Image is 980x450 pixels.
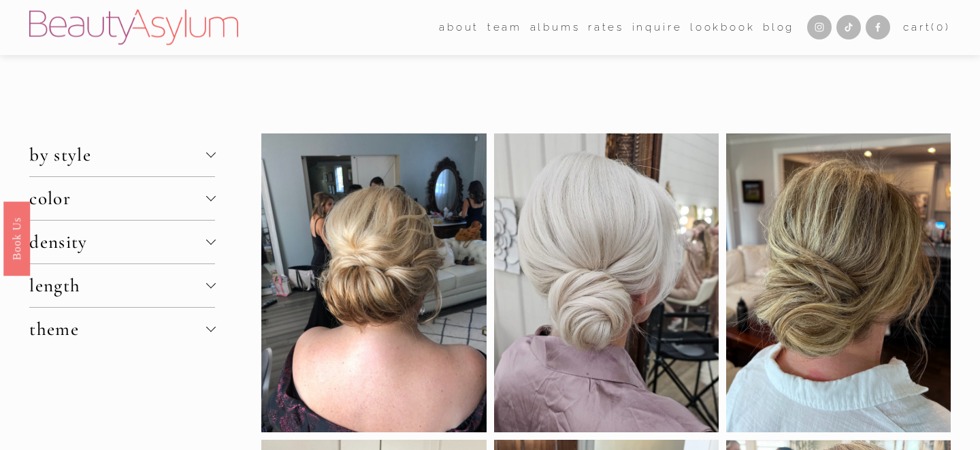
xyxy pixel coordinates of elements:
span: color [29,187,206,210]
span: theme [29,318,206,340]
a: Book Us [3,201,30,275]
button: theme [29,308,215,351]
img: Beauty Asylum | Bridal Hair &amp; Makeup Charlotte &amp; Atlanta [29,10,238,45]
span: about [439,18,479,37]
a: Lookbook [690,17,755,38]
button: length [29,264,215,307]
button: by style [29,133,215,176]
span: length [29,274,206,297]
span: ( ) [931,21,950,33]
span: density [29,231,206,253]
span: team [487,18,522,37]
button: color [29,177,215,220]
a: Inquire [632,17,683,38]
a: Blog [763,17,794,38]
a: Facebook [866,15,890,39]
span: 0 [936,21,945,33]
a: Instagram [807,15,832,39]
a: folder dropdown [487,17,522,38]
button: density [29,221,215,263]
a: albums [530,17,581,38]
a: folder dropdown [439,17,479,38]
a: TikTok [836,15,861,39]
a: Rates [588,17,624,38]
a: 0 items in cart [903,18,951,37]
span: by style [29,144,206,166]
